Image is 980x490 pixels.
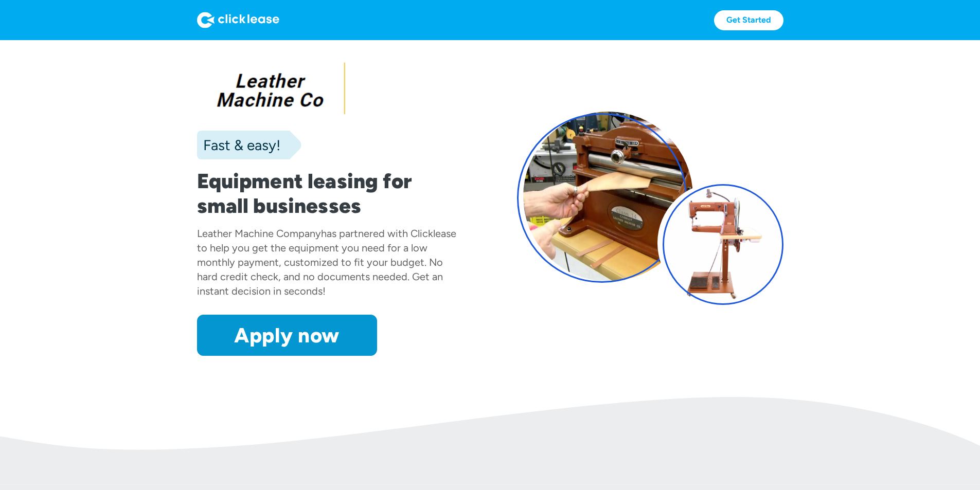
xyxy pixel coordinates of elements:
[197,227,321,240] div: Leather Machine Company
[197,315,377,356] a: Apply now
[197,227,456,297] div: has partnered with Clicklease to help you get the equipment you need for a low monthly payment, c...
[714,10,783,30] a: Get Started
[197,169,464,218] h1: Equipment leasing for small businesses
[197,135,280,155] div: Fast & easy!
[197,12,279,28] img: Logo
